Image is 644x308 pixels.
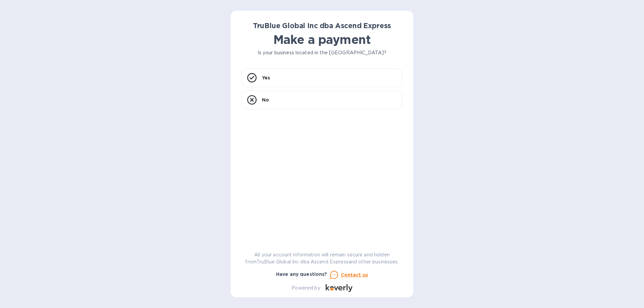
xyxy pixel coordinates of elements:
b: TruBlue Global Inc dba Ascend Express [253,21,391,30]
p: No [262,97,269,103]
b: Have any questions? [276,271,327,277]
p: Yes [262,74,270,81]
u: Contact us [341,272,368,278]
p: Is your business located in the [GEOGRAPHIC_DATA]? [241,49,402,56]
p: Powered by [291,285,320,292]
h1: Make a payment [241,33,402,47]
p: All your account information will remain secure and hidden from TruBlue Global Inc dba Ascend Exp... [241,251,402,265]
